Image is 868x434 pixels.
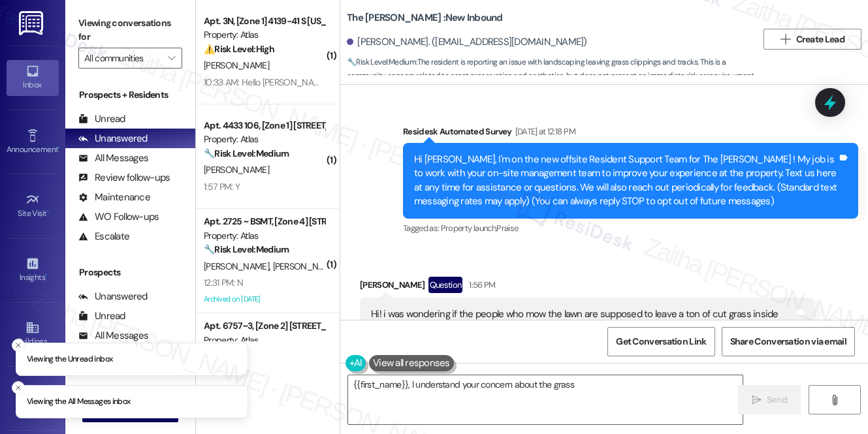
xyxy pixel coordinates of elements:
[65,88,195,102] div: Prospects + Residents
[78,151,148,165] div: All Messages
[27,354,112,365] p: Viewing the Unread inbox
[204,43,274,55] strong: ⚠️ Risk Level: High
[58,143,60,152] span: •
[738,385,801,414] button: Send
[496,223,518,234] span: Praise
[78,309,125,323] div: Unread
[428,277,463,293] div: Question
[764,29,861,50] button: Create Lead
[204,132,325,146] div: Property: Atlas
[7,381,59,416] a: Leads
[371,307,794,335] div: Hi! i was wondering if the people who mow the lawn are supposed to leave a ton of cut grass insid...
[78,132,148,146] div: Unanswered
[78,112,125,126] div: Unread
[204,28,325,42] div: Property: Atlas
[84,48,161,69] input: All communities
[730,335,846,349] span: Share Conversation via email
[204,333,325,347] div: Property: Atlas
[466,278,495,292] div: 1:56 PM
[7,253,59,288] a: Insights •
[202,291,326,307] div: Archived on [DATE]
[47,207,49,216] span: •
[168,53,175,63] i: 
[347,57,416,67] strong: 🔧 Risk Level: Medium
[78,290,148,303] div: Unanswered
[360,277,815,298] div: [PERSON_NAME]
[204,243,289,255] strong: 🔧 Risk Level: Medium
[19,11,46,35] img: ResiDesk Logo
[512,125,575,138] div: [DATE] at 12:18 PM
[204,229,325,243] div: Property: Atlas
[414,153,837,209] div: Hi [PERSON_NAME], I'm on the new offsite Resident Support Team for The [PERSON_NAME] ! My job is ...
[12,381,25,394] button: Close toast
[441,223,497,234] span: Property launch ,
[12,339,25,352] button: Close toast
[616,335,706,349] span: Get Conversation Link
[347,35,587,49] div: [PERSON_NAME]. ([EMAIL_ADDRESS][DOMAIN_NAME])
[45,271,47,280] span: •
[347,55,757,97] span: : The resident is reporting an issue with landscaping leaving grass clippings and tracks. This is...
[403,125,858,143] div: Residesk Automated Survey
[7,189,59,224] a: Site Visit •
[78,210,159,224] div: WO Follow-ups
[78,13,182,48] label: Viewing conversations for
[78,329,148,343] div: All Messages
[65,266,195,279] div: Prospects
[273,260,338,272] span: [PERSON_NAME]
[752,395,762,405] i: 
[204,319,325,333] div: Apt. 6757~3, [Zone 2] [STREET_ADDRESS][PERSON_NAME]
[722,327,855,356] button: Share Conversation via email
[78,171,170,185] div: Review follow-ups
[204,215,325,228] div: Apt. 2725 ~ BSMT, [Zone 4] [STREET_ADDRESS]
[7,317,59,352] a: Buildings
[204,260,273,272] span: [PERSON_NAME]
[204,277,243,288] div: 12:31 PM: N
[204,59,269,71] span: [PERSON_NAME]
[204,164,269,176] span: [PERSON_NAME]
[780,34,790,44] i: 
[796,33,844,46] span: Create Lead
[78,191,150,204] div: Maintenance
[607,327,715,356] button: Get Conversation Link
[204,147,289,159] strong: 🔧 Risk Level: Medium
[347,11,503,25] b: The [PERSON_NAME] : New Inbound
[767,393,787,407] span: Send
[27,396,131,408] p: Viewing the All Messages inbox
[204,119,325,132] div: Apt. 4433 106, [Zone 1] [STREET_ADDRESS]
[204,181,240,193] div: 1:57 PM: Y
[204,76,643,88] div: 10:33 AM: Hello [PERSON_NAME] can someone tell me what going on with the fridge because I'm tryin...
[204,14,325,28] div: Apt. 3N, [Zone 1] 4139-41 S [US_STATE]
[403,219,858,238] div: Tagged as:
[348,375,743,424] textarea: {{first_name}}, I understand your concern about the grass
[7,60,59,95] a: Inbox
[829,395,839,405] i: 
[78,230,129,243] div: Escalate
